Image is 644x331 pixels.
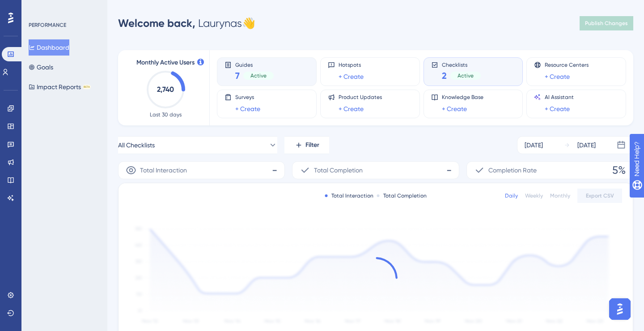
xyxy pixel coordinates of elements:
[585,20,628,27] span: Publish Changes
[83,85,91,89] div: BETA
[235,103,260,114] a: + Create
[250,72,267,79] span: Active
[29,39,69,56] button: Dashboard
[442,103,467,114] a: + Create
[525,192,543,199] div: Weekly
[157,85,174,94] text: 2,740
[339,103,364,114] a: + Create
[580,16,633,30] button: Publish Changes
[136,57,195,68] span: Monthly Active Users
[339,61,364,69] span: Hotspots
[586,192,614,199] span: Export CSV
[525,140,543,150] div: [DATE]
[29,59,53,75] button: Goals
[118,17,195,30] span: Welcome back,
[488,165,537,176] span: Completion Rate
[235,94,260,101] span: Surveys
[577,140,596,150] div: [DATE]
[606,296,633,322] iframe: UserGuiding AI Assistant Launcher
[118,16,255,30] div: Laurynas 👋
[442,69,447,82] span: 2
[545,94,574,101] span: AI Assistant
[272,163,277,177] span: -
[150,111,182,118] span: Last 30 days
[612,163,626,177] span: 5%
[446,163,452,177] span: -
[577,189,622,203] button: Export CSV
[29,79,91,95] button: Impact ReportsBETA
[140,165,187,176] span: Total Interaction
[314,165,363,176] span: Total Completion
[377,192,427,199] div: Total Completion
[339,71,364,82] a: + Create
[118,140,155,150] span: All Checklists
[545,61,589,69] span: Resource Centers
[284,136,329,154] button: Filter
[339,94,382,101] span: Product Updates
[325,192,373,199] div: Total Interaction
[118,136,277,154] button: All Checklists
[505,192,518,199] div: Daily
[305,140,319,150] span: Filter
[458,72,474,79] span: Active
[545,103,570,114] a: + Create
[442,61,481,68] span: Checklists
[235,69,240,82] span: 7
[21,2,56,13] span: Need Help?
[235,61,274,68] span: Guides
[442,94,483,101] span: Knowledge Base
[545,71,570,82] a: + Create
[550,192,570,199] div: Monthly
[29,21,66,29] div: PERFORMANCE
